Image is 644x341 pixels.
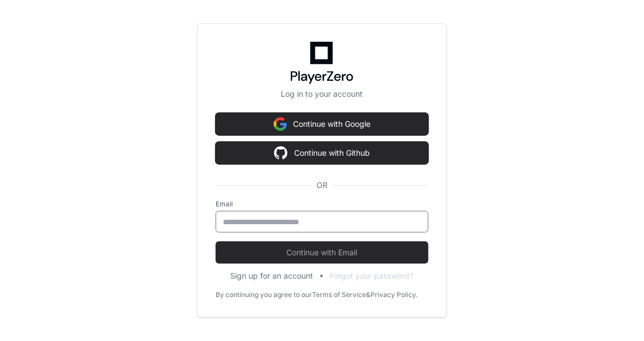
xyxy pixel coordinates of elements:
[216,247,428,258] span: Continue with Email
[216,113,428,135] button: Continue with Google
[370,290,417,299] a: Privacy Policy.
[312,180,332,191] span: OR
[216,241,428,264] button: Continue with Email
[216,88,428,100] p: Log in to your account
[216,290,312,299] div: By continuing you agree to our
[274,113,287,135] img: Sign in with google
[330,270,414,281] button: Forgot your password?
[312,290,366,299] a: Terms of Service
[216,200,428,209] label: Email
[216,142,428,164] button: Continue with Github
[366,290,370,299] div: &
[274,142,287,164] img: Sign in with google
[231,270,314,281] button: Sign up for an account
